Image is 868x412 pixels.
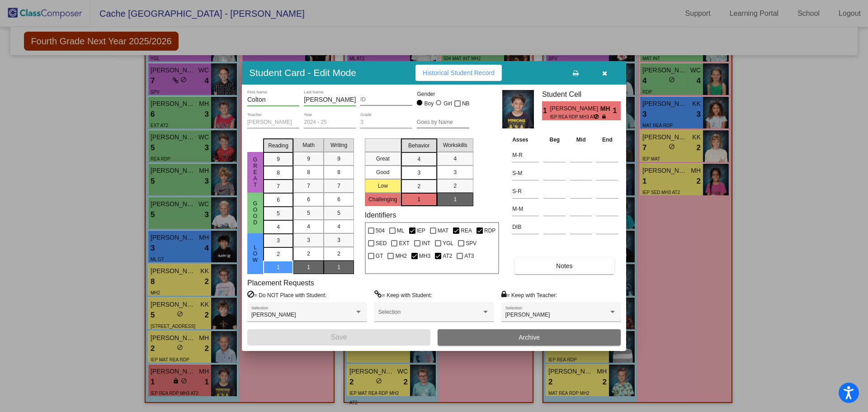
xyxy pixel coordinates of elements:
input: grade [360,119,412,126]
h3: Student Card - Edit Mode [249,67,356,78]
span: 6 [277,196,280,204]
span: SED [376,238,387,249]
span: ML [397,225,405,236]
button: Historical Student Record [415,65,502,81]
label: Placement Requests [247,279,314,287]
th: End [594,135,621,145]
span: IEP [417,225,425,236]
span: Writing [330,141,347,149]
span: MH [600,104,613,114]
span: 5 [307,209,310,217]
span: 4 [307,223,310,231]
span: 6 [337,195,340,204]
input: goes by name [417,119,469,126]
span: MAT [438,225,448,236]
span: MH3 [419,251,430,261]
span: Behavior [408,142,429,150]
input: year [304,119,356,126]
span: 4 [277,223,280,231]
span: Save [330,333,347,341]
input: assessment [512,185,539,198]
span: Historical Student Record [423,69,495,76]
span: 3 [307,236,310,244]
span: [PERSON_NAME] [251,312,296,318]
input: assessment [512,166,539,180]
span: INT [422,238,430,249]
input: teacher [247,119,299,126]
span: 9 [337,155,340,163]
label: = Do NOT Place with Student: [247,290,326,299]
span: Math [302,141,315,149]
label: Identifiers [365,211,396,219]
span: 5 [337,209,340,217]
th: Mid [568,135,594,145]
span: 504 [376,225,385,236]
span: 7 [307,182,310,190]
span: 3 [453,168,457,176]
span: 2 [417,182,420,190]
span: 1 [613,105,621,116]
span: 3 [417,169,420,177]
span: 1 [337,263,340,271]
span: 8 [277,169,280,177]
span: YGL [443,238,453,249]
span: 9 [307,155,310,163]
span: SPV [466,238,476,249]
span: AT3 [464,251,474,261]
div: Boy [424,99,434,108]
h3: Student Cell [542,90,621,99]
span: 7 [277,182,280,190]
input: assessment [512,202,539,216]
th: Beg [541,135,568,145]
span: 8 [307,168,310,176]
label: = Keep with Teacher: [501,290,557,299]
span: Great [251,156,259,188]
span: Archive [519,334,540,341]
span: 6 [307,195,310,204]
span: RDP [484,225,495,236]
input: assessment [512,220,539,234]
span: 3 [277,237,280,245]
span: 2 [453,182,457,190]
input: assessment [512,148,539,162]
span: 7 [337,182,340,190]
span: 2 [277,250,280,258]
div: Girl [443,99,452,108]
span: 1 [307,263,310,271]
mat-label: Gender [417,90,469,98]
span: 1 [417,195,420,204]
span: [PERSON_NAME] [505,312,550,318]
span: GT [376,251,383,261]
span: Good [251,200,259,226]
span: 9 [277,155,280,163]
span: 4 [453,155,457,163]
span: 5 [277,209,280,218]
span: [PERSON_NAME] [550,104,600,114]
span: Notes [556,262,573,270]
span: 1 [453,195,457,204]
span: 4 [337,223,340,231]
span: 2 [337,250,340,258]
span: 8 [337,168,340,176]
span: MH2 [395,251,406,261]
span: 4 [417,155,420,163]
span: 2 [307,250,310,258]
button: Save [247,329,430,346]
button: Notes [514,258,614,274]
span: Reading [268,142,288,150]
th: Asses [510,135,541,145]
span: EXT [399,238,409,249]
span: REA [461,225,472,236]
span: Low [251,244,259,263]
label: = Keep with Student: [374,290,432,299]
span: Workskills [443,141,467,149]
span: 3 [337,236,340,244]
span: IEP REA RDP MH3 AT2 [550,114,594,120]
span: 1 [542,105,550,116]
span: 1 [277,263,280,271]
span: AT2 [443,251,452,261]
button: Archive [438,329,621,346]
span: NB [462,98,470,109]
